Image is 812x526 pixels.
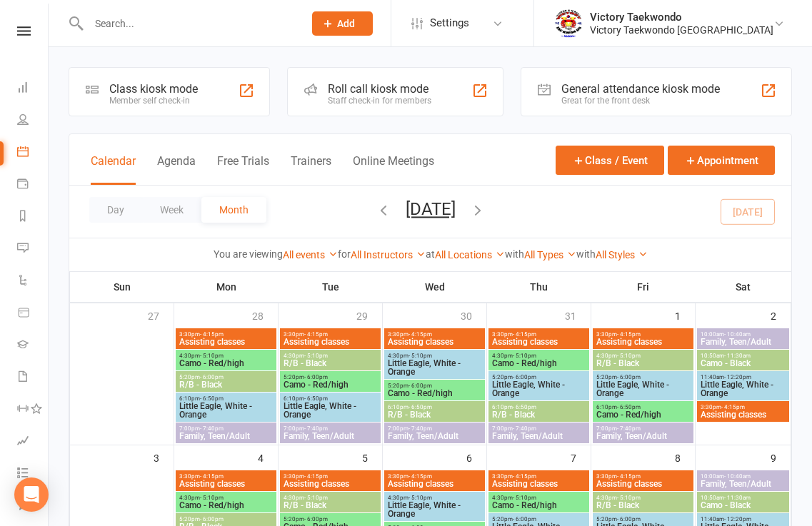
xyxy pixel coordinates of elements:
span: Family, Teen/Adult [700,338,786,346]
span: - 10:40am [724,473,751,480]
span: 5:20pm [179,374,274,380]
span: Assisting classes [700,410,786,419]
span: Assisting classes [596,338,691,346]
span: - 6:50pm [200,395,224,402]
span: 4:30pm [179,353,274,359]
div: 6 [466,445,486,469]
div: 31 [565,303,591,327]
a: Assessments [17,426,49,458]
input: Search... [84,14,294,34]
span: - 6:00pm [617,516,641,522]
th: Sun [70,272,174,302]
span: - 6:50pm [304,395,328,402]
span: - 6:00pm [408,383,432,389]
span: 6:10pm [491,404,586,410]
span: Little Eagle, White - Orange [700,380,786,398]
span: - 5:10pm [408,353,432,359]
span: 4:30pm [283,353,378,359]
span: - 5:10pm [200,495,224,501]
span: - 5:10pm [200,353,224,359]
span: - 4:15pm [408,473,432,480]
span: - 4:15pm [200,473,224,480]
span: 4:30pm [387,353,482,359]
span: Camo - Red/high [596,410,691,419]
span: 4:30pm [596,353,691,359]
span: Assisting classes [179,338,274,346]
span: Little Eagle, White - Orange [387,501,482,518]
a: Payments [17,169,49,201]
span: - 4:15pm [513,473,536,480]
span: Camo - Black [700,359,786,368]
div: Member self check-in [109,96,198,106]
span: 5:20pm [283,374,378,380]
span: Assisting classes [491,338,586,346]
div: Victory Taekwondo [590,11,773,24]
span: R/B - Black [283,359,378,368]
span: - 11:30am [724,353,751,359]
div: Great for the front desk [561,96,720,106]
span: - 4:15pm [304,331,328,338]
span: Camo - Red/high [283,380,378,389]
span: Camo - Black [700,501,786,510]
span: R/B - Black [596,501,691,510]
span: 5:20pm [283,516,378,522]
img: thumb_image1542833469.png [554,9,583,38]
span: 4:30pm [491,353,586,359]
span: - 6:50pm [617,404,641,410]
span: - 6:00pm [304,374,328,380]
div: Staff check-in for members [328,96,431,106]
span: 3:30pm [491,473,586,480]
span: Little Eagle, White - Orange [491,380,586,398]
span: Family, Teen/Adult [179,432,274,440]
span: Little Eagle, White - Orange [283,402,378,419]
button: Trainers [291,154,331,185]
button: Week [142,197,201,223]
span: 3:30pm [387,473,482,480]
th: Thu [487,272,591,302]
span: - 6:50pm [513,404,536,410]
span: - 5:10pm [304,353,328,359]
span: Assisting classes [179,480,274,488]
span: - 5:10pm [408,495,432,501]
a: Calendar [17,137,49,169]
span: 6:10pm [387,404,482,410]
span: Assisting classes [387,480,482,488]
span: 6:10pm [283,395,378,402]
a: All events [283,249,338,261]
div: 27 [148,303,174,327]
span: 11:40am [700,516,786,522]
a: People [17,105,49,137]
span: Settings [430,7,469,39]
span: - 6:50pm [408,404,432,410]
span: 7:00pm [283,425,378,432]
span: 10:50am [700,353,786,359]
span: - 4:15pm [721,404,745,410]
button: Add [312,11,373,36]
span: - 7:40pm [513,425,536,432]
div: 5 [362,445,382,469]
span: - 7:40pm [200,425,224,432]
span: Family, Teen/Adult [700,480,786,488]
span: R/B - Black [387,410,482,419]
span: - 6:00pm [513,516,536,522]
span: 10:00am [700,331,786,338]
span: 10:50am [700,495,786,501]
div: General attendance kiosk mode [561,82,720,96]
strong: You are viewing [214,248,283,260]
span: - 6:00pm [200,374,224,380]
span: - 5:10pm [513,495,536,501]
span: - 11:30am [724,495,751,501]
a: All Locations [435,249,505,261]
div: 7 [571,445,591,469]
span: R/B - Black [491,410,586,419]
span: Add [337,18,355,29]
span: - 12:20pm [724,374,751,380]
div: 9 [771,445,791,469]
button: Agenda [157,154,196,185]
span: 6:10pm [179,395,274,402]
span: - 6:00pm [200,516,224,522]
div: 28 [252,303,278,327]
span: 5:20pm [596,516,691,522]
span: - 7:40pm [617,425,641,432]
span: Camo - Red/high [179,501,274,510]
